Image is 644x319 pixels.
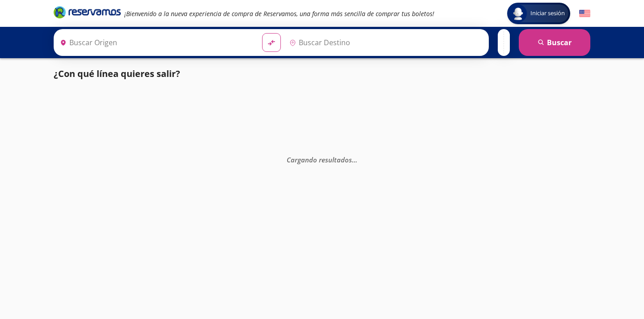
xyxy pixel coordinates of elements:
input: Buscar Destino [286,31,484,54]
i: Brand Logo [54,5,121,19]
input: Buscar Origen [56,31,255,54]
a: Brand Logo [54,5,121,21]
span: . [356,155,357,164]
button: Buscar [519,29,590,56]
p: ¿Con qué línea quieres salir? [54,67,180,81]
em: ¡Bienvenido a la nueva experiencia de compra de Reservamos, una forma más sencilla de comprar tus... [124,9,434,18]
span: Iniciar sesión [527,9,568,18]
span: . [352,155,354,164]
button: English [579,8,590,19]
em: Cargando resultados [287,155,357,164]
span: . [354,155,356,164]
